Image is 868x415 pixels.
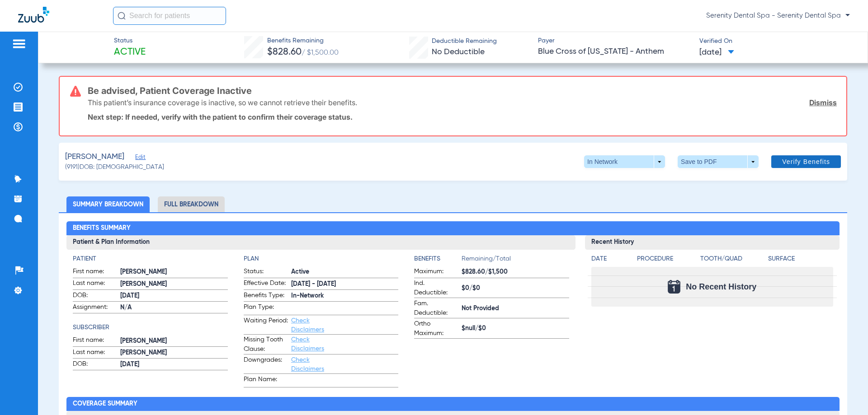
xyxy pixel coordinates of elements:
span: Blue Cross of [US_STATE] - Anthem [538,46,692,57]
span: [DATE] - [DATE] [291,280,398,289]
span: Active [291,267,398,277]
span: Benefits Remaining [267,36,339,46]
span: Benefits Type: [244,291,288,302]
span: Ind. Deductible: [414,279,458,298]
img: Calendar [668,280,680,294]
span: [PERSON_NAME] [65,151,124,163]
p: Next step: If needed, verify with the patient to confirm their coverage status. [88,112,837,121]
span: $0/$0 [462,284,569,293]
span: First name: [73,336,117,346]
h3: Be advised, Patient Coverage Inactive [88,86,837,95]
span: N/A [120,303,227,312]
span: $null/$0 [462,324,569,333]
img: error-icon [70,86,81,97]
h4: Plan [244,254,398,264]
span: Plan Type: [244,303,288,315]
input: Search for patients [113,7,226,25]
span: Verify Benefits [782,158,830,165]
app-breakdown-title: Date [591,254,629,267]
a: Check Disclaimers [291,336,324,352]
li: Full Breakdown [158,196,225,212]
span: $828.60 [267,47,302,57]
span: [PERSON_NAME] [120,267,227,277]
span: Plan Name: [244,375,288,387]
span: Status [114,36,146,46]
h4: Tooth/Quad [700,254,765,264]
span: Last name: [73,279,117,289]
span: Missing Tooth Clause: [244,335,288,354]
h4: Patient [73,254,227,264]
span: Active [114,46,146,59]
span: Assignment: [73,303,117,313]
span: Maximum: [414,267,458,278]
button: Verify Benefits [771,155,841,168]
button: In Network [584,155,665,168]
h4: Procedure [637,254,697,264]
app-breakdown-title: Benefits [414,254,462,267]
span: Status: [244,267,288,278]
span: Payer [538,36,692,46]
a: Check Disclaimers [291,317,324,333]
h2: Coverage Summary [66,397,839,411]
span: $828.60/$1,500 [462,267,569,277]
span: Last name: [73,348,117,359]
span: In-Network [291,291,398,301]
span: Downgrades: [244,355,288,373]
span: Ortho Maximum: [414,319,458,338]
span: / $1,500.00 [302,49,339,56]
span: First name: [73,267,117,278]
h4: Subscriber [73,323,227,332]
a: Check Disclaimers [291,357,324,372]
img: Zuub Logo [18,7,49,23]
span: [PERSON_NAME] [120,280,227,289]
h4: Date [591,254,629,264]
span: Waiting Period: [244,316,288,334]
app-breakdown-title: Surface [768,254,833,267]
button: Save to PDF [678,155,759,168]
span: DOB: [73,359,117,370]
span: (9191) DOB: [DEMOGRAPHIC_DATA] [65,163,164,172]
span: No Deductible [432,48,485,56]
h4: Benefits [414,254,462,264]
h3: Recent History [585,235,840,250]
app-breakdown-title: Tooth/Quad [700,254,765,267]
span: [DATE] [120,360,227,369]
span: [PERSON_NAME] [120,348,227,358]
span: [DATE] [120,291,227,301]
span: Verified On [699,37,853,46]
li: Summary Breakdown [66,196,150,212]
span: [PERSON_NAME] [120,336,227,346]
p: This patient’s insurance coverage is inactive, so we cannot retrieve their benefits. [88,98,357,107]
span: No Recent History [686,282,756,291]
span: DOB: [73,291,117,302]
span: Effective Date: [244,279,288,289]
h2: Benefits Summary [66,221,839,236]
a: Dismiss [809,98,837,107]
span: Edit [135,154,143,163]
img: Search Icon [118,12,126,20]
app-breakdown-title: Procedure [637,254,697,267]
span: Deductible Remaining [432,37,497,46]
span: Remaining/Total [462,254,569,267]
h3: Patient & Plan Information [66,235,575,250]
span: Serenity Dental Spa - Serenity Dental Spa [706,11,850,20]
img: hamburger-icon [12,38,26,49]
h4: Surface [768,254,833,264]
span: [DATE] [699,47,734,58]
span: Fam. Deductible: [414,299,458,318]
span: Not Provided [462,304,569,313]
